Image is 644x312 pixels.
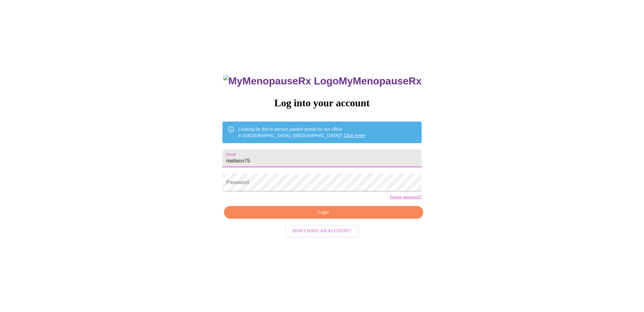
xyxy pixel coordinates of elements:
button: Login [224,206,423,219]
a: Forgot password? [390,195,422,200]
a: Don't have an account? [284,228,360,233]
button: Don't have an account? [285,225,359,237]
h3: MyMenopauseRx [223,75,422,87]
img: MyMenopauseRx Logo [223,75,339,87]
a: Click here! [344,133,365,138]
h3: Log into your account [222,97,421,109]
span: Don't have an account? [292,227,352,235]
span: Login [231,209,416,216]
div: Looking for the in person patient portal for our office in [GEOGRAPHIC_DATA], [GEOGRAPHIC_DATA]? [238,123,365,141]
